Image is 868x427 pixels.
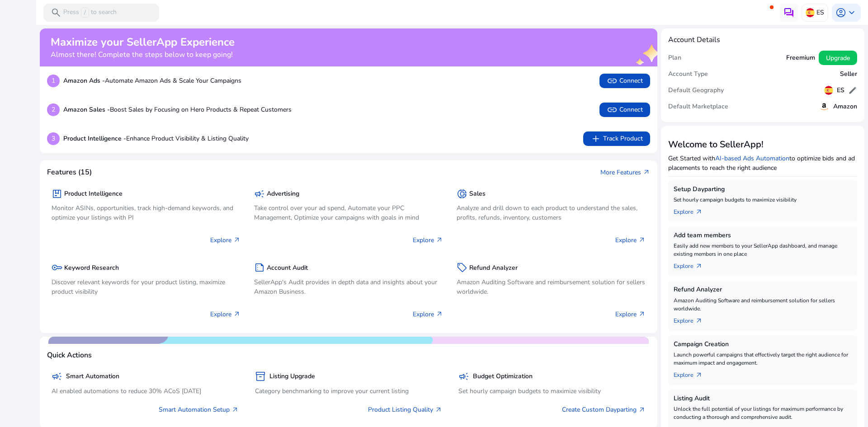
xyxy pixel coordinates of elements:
[52,188,62,199] span: package
[715,154,789,163] a: AI-based Ads Automation
[47,351,92,360] h4: Quick Actions
[607,104,643,115] span: Connect
[674,296,852,313] p: Amazon Auditing Software and reimbursement solution for sellers worldwide.
[210,235,241,245] p: Explore
[47,132,60,145] p: 3
[674,258,710,271] a: Explorearrow_outward
[674,242,852,258] p: Easily add new members to your SellerApp dashboard, and manage existing members in one place
[668,54,681,62] h5: Plan
[436,236,443,244] span: arrow_outward
[590,133,601,144] span: add
[668,103,728,111] h5: Default Marketplace
[254,277,443,296] p: SellerApp's Audit provides in depth data and insights about your Amazon Business.
[833,103,857,111] h5: Amazon
[668,154,857,173] p: Get Started with to optimize bids and ad placements to reach the right audience
[458,371,469,382] span: campaign
[63,76,105,85] b: Amazon Ads -
[63,134,126,143] b: Product Intelligence -
[674,313,710,325] a: Explorearrow_outward
[816,5,824,20] p: ES
[695,263,703,270] span: arrow_outward
[806,8,815,17] img: es.svg
[63,8,117,18] p: Press to search
[562,405,646,414] a: Create Custom Dayparting
[255,371,266,382] span: inventory_2
[51,51,235,59] h4: Almost there! Complete the steps below to keep going!
[63,134,249,143] p: Enhance Product Visibility & Listing Quality
[695,208,703,216] span: arrow_outward
[668,87,724,94] h5: Default Geography
[473,373,533,380] h5: Budget Optimization
[615,235,646,245] p: Explore
[674,186,852,193] h5: Setup Dayparting
[63,76,241,85] p: Automate Amazon Ads & Scale Your Campaigns
[668,70,708,78] h5: Account Type
[457,277,646,296] p: Amazon Auditing Software and reimbursement solution for sellers worldwide.
[837,87,844,94] h5: ES
[436,310,443,318] span: arrow_outward
[668,139,857,150] h3: Welcome to SellerApp!
[47,168,92,177] h4: Features (15)
[590,133,643,144] span: Track Product
[52,262,62,273] span: key
[269,373,315,380] h5: Listing Upgrade
[254,188,265,199] span: campaign
[47,103,60,116] p: 2
[826,53,850,63] span: Upgrade
[47,75,60,87] p: 1
[368,405,442,414] a: Product Listing Quality
[638,406,646,413] span: arrow_outward
[413,235,443,245] p: Explore
[674,286,852,294] h5: Refund Analyzer
[52,386,239,396] p: AI enabled automations to reduce 30% ACoS [DATE]
[840,70,857,78] h5: Seller
[599,103,650,117] button: linkConnect
[599,74,650,88] button: linkConnect
[51,36,235,49] h2: Maximize your SellerApp Experience
[668,36,720,44] h4: Account Details
[159,405,239,414] a: Smart Automation Setup
[231,406,239,413] span: arrow_outward
[607,104,618,115] span: link
[674,341,852,348] h5: Campaign Creation
[786,54,815,62] h5: Freemium
[643,169,650,176] span: arrow_outward
[695,371,703,379] span: arrow_outward
[674,232,852,239] h5: Add team members
[674,351,852,367] p: Launch powerful campaigns that effectively target the right audience for maximum impact and engag...
[600,168,650,177] a: More Featuresarrow_outward
[233,236,241,244] span: arrow_outward
[846,7,857,18] span: keyboard_arrow_down
[63,105,292,114] p: Boost Sales by Focusing on Hero Products & Repeat Customers
[824,86,833,95] img: es.svg
[674,204,710,216] a: Explorearrow_outward
[638,310,646,318] span: arrow_outward
[435,406,442,413] span: arrow_outward
[583,131,650,146] button: addTrack Product
[267,190,299,198] h5: Advertising
[674,367,710,380] a: Explorearrow_outward
[848,86,857,95] span: edit
[52,371,62,382] span: campaign
[233,310,241,318] span: arrow_outward
[674,405,852,421] p: Unlock the full potential of your listings for maximum performance by conducting a thorough and c...
[255,386,442,396] p: Category benchmarking to improve your current listing
[267,264,308,272] h5: Account Audit
[457,188,467,199] span: donut_small
[607,75,643,86] span: Connect
[413,310,443,319] p: Explore
[469,264,518,272] h5: Refund Analyzer
[51,7,61,18] span: search
[254,262,265,273] span: summarize
[64,190,123,198] h5: Product Intelligence
[819,51,857,65] button: Upgrade
[674,395,852,403] h5: Listing Audit
[81,8,89,18] span: /
[63,105,110,114] b: Amazon Sales -
[835,7,846,18] span: account_circle
[52,203,241,222] p: Monitor ASINs, opportunities, track high-demand keywords, and optimize your listings with PI
[66,373,119,380] h5: Smart Automation
[695,317,703,324] span: arrow_outward
[457,262,467,273] span: sell
[638,236,646,244] span: arrow_outward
